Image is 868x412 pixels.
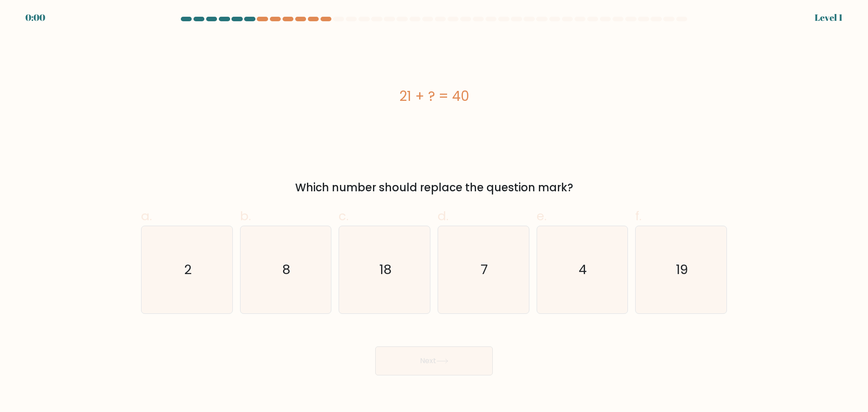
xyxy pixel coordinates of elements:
[375,346,493,375] button: Next
[141,86,727,106] div: 21 + ? = 40
[184,260,192,279] text: 2
[146,180,722,196] div: Which number should replace the question mark?
[339,207,349,225] span: c.
[579,260,587,279] text: 4
[537,207,547,225] span: e.
[815,11,843,24] div: Level 1
[481,260,488,279] text: 7
[635,207,642,225] span: f.
[438,207,448,225] span: d.
[240,207,251,225] span: b.
[283,260,291,279] text: 8
[25,11,45,24] div: 0:00
[379,260,392,279] text: 18
[141,207,152,225] span: a.
[676,260,688,279] text: 19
